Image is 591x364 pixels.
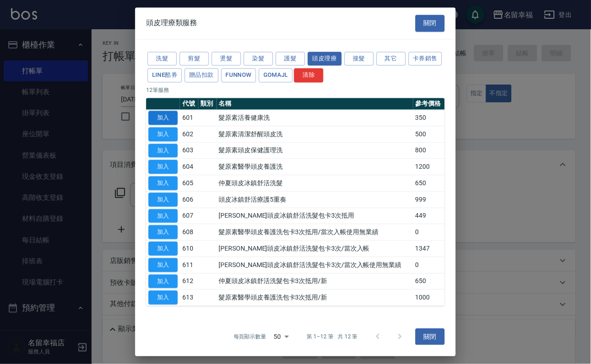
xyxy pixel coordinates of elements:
[413,224,445,241] td: 0
[345,52,374,66] button: 接髮
[198,98,217,110] th: 類別
[180,289,198,306] td: 613
[413,273,445,289] td: 650
[180,273,198,289] td: 612
[212,52,241,66] button: 燙髮
[148,193,178,207] button: 加入
[146,86,445,94] p: 12 筆服務
[413,142,445,159] td: 800
[180,192,198,208] td: 606
[180,175,198,192] td: 605
[413,241,445,257] td: 1347
[217,110,413,126] td: 髮原素活養健康洗
[413,126,445,143] td: 500
[413,159,445,175] td: 1200
[221,69,256,83] button: FUNNOW
[217,175,413,192] td: 仲夏頭皮冰鎮舒活洗髮
[180,159,198,175] td: 604
[148,274,178,289] button: 加入
[217,273,413,289] td: 仲夏頭皮冰鎮舒活洗髮包卡3次抵用/新
[146,19,197,28] span: 頭皮理療類服務
[294,69,323,83] button: 清除
[413,110,445,126] td: 350
[416,328,445,345] button: 關閉
[234,333,267,341] p: 每頁顯示數量
[413,175,445,192] td: 650
[148,225,178,240] button: 加入
[217,192,413,208] td: 頭皮冰鎮舒活療護5重奏
[217,289,413,306] td: 髮原素醫學頭皮養護洗包卡3次抵用/新
[148,241,178,256] button: 加入
[217,142,413,159] td: 髮原素頭皮保健護理洗
[276,52,305,66] button: 護髮
[217,224,413,241] td: 髮原素醫學頭皮養護洗包卡3次抵用/當次入帳使用無業績
[185,69,219,83] button: 贈品扣款
[148,111,178,125] button: 加入
[413,257,445,273] td: 0
[416,15,445,32] button: 關閉
[148,127,178,141] button: 加入
[308,52,342,66] button: 頭皮理療
[148,258,178,272] button: 加入
[148,52,177,66] button: 洗髮
[413,192,445,208] td: 999
[217,159,413,175] td: 髮原素醫學頭皮養護洗
[148,209,178,223] button: 加入
[217,208,413,224] td: [PERSON_NAME]頭皮冰鎮舒活洗髮包卡3次抵用
[413,98,445,110] th: 參考價格
[259,69,293,83] button: GOMAJL
[217,257,413,273] td: [PERSON_NAME]頭皮冰鎮舒活洗髮包卡3次/當次入帳使用無業績
[377,52,406,66] button: 其它
[409,52,443,66] button: 卡券銷售
[180,241,198,257] td: 610
[180,257,198,273] td: 611
[180,110,198,126] td: 601
[180,98,198,110] th: 代號
[180,208,198,224] td: 607
[148,69,182,83] button: LINE酷券
[148,160,178,174] button: 加入
[148,176,178,190] button: 加入
[413,208,445,224] td: 449
[180,52,209,66] button: 剪髮
[217,241,413,257] td: [PERSON_NAME]頭皮冰鎮舒活洗髮包卡3次/當次入帳
[270,324,292,349] div: 50
[148,291,178,305] button: 加入
[217,98,413,110] th: 名稱
[307,333,358,341] p: 第 1–12 筆 共 12 筆
[413,289,445,306] td: 1000
[180,142,198,159] td: 603
[244,52,273,66] button: 染髮
[180,224,198,241] td: 608
[180,126,198,143] td: 602
[217,126,413,143] td: 髮原素清潔舒醒頭皮洗
[148,144,178,158] button: 加入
